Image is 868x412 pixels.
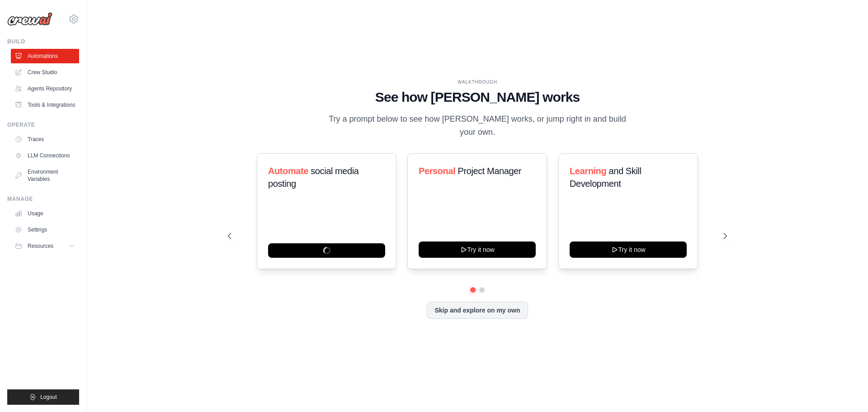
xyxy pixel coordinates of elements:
span: Learning [570,166,606,176]
span: social media posting [268,166,359,189]
a: Agents Repository [11,81,79,96]
span: Logout [40,393,57,401]
a: Traces [11,132,79,147]
a: Environment Variables [11,165,79,186]
h1: See how [PERSON_NAME] works [228,89,727,105]
p: Try a prompt below to see how [PERSON_NAME] works, or jump right in and build your own. [325,113,629,139]
button: Logout [7,389,79,405]
div: WALKTHROUGH [228,79,727,85]
button: Try it now [570,242,687,258]
a: Crew Studio [11,65,79,80]
img: Logo [7,12,52,26]
button: Skip and explore on my own [427,302,528,319]
iframe: Chat Widget [823,369,868,412]
a: Tools & Integrations [11,98,79,112]
div: Build [7,38,79,45]
a: Automations [11,49,79,63]
button: Resources [11,239,79,253]
span: Project Manager [458,166,522,176]
span: Automate [268,166,308,176]
a: Usage [11,206,79,221]
button: Try it now [419,242,536,258]
span: and Skill Development [570,166,641,189]
div: Manage [7,195,79,203]
a: LLM Connections [11,148,79,163]
a: Settings [11,223,79,237]
span: Personal [419,166,455,176]
div: Operate [7,121,79,128]
span: Resources [28,242,53,250]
